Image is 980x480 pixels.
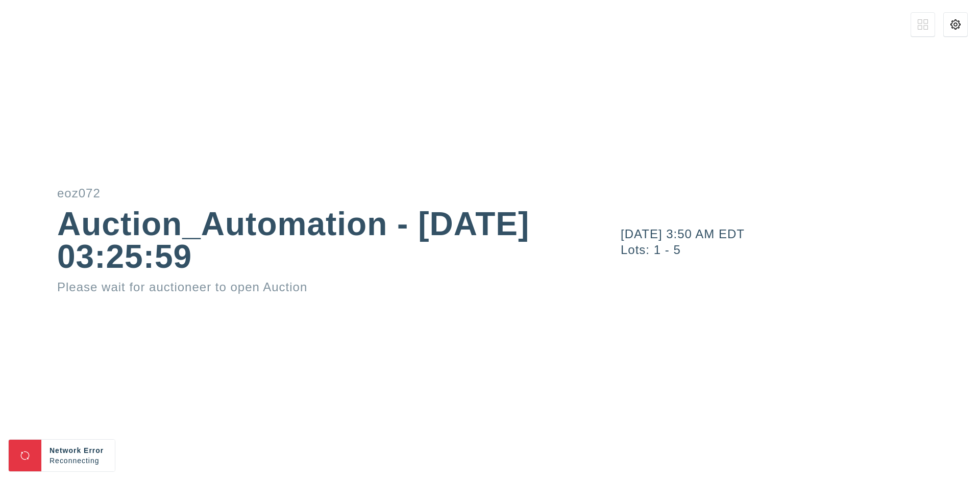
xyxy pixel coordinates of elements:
div: Auction_Automation - [DATE] 03:25:59 [57,208,531,273]
div: Please wait for auctioneer to open Auction [57,281,531,293]
div: eoz072 [57,187,531,199]
div: Lots: 1 - 5 [621,244,980,256]
span: . [104,457,107,465]
div: Network Error [50,445,107,456]
div: [DATE] 3:50 AM EDT [621,228,980,240]
span: . [100,457,102,465]
div: Reconnecting [50,456,107,466]
span: . [102,457,104,465]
